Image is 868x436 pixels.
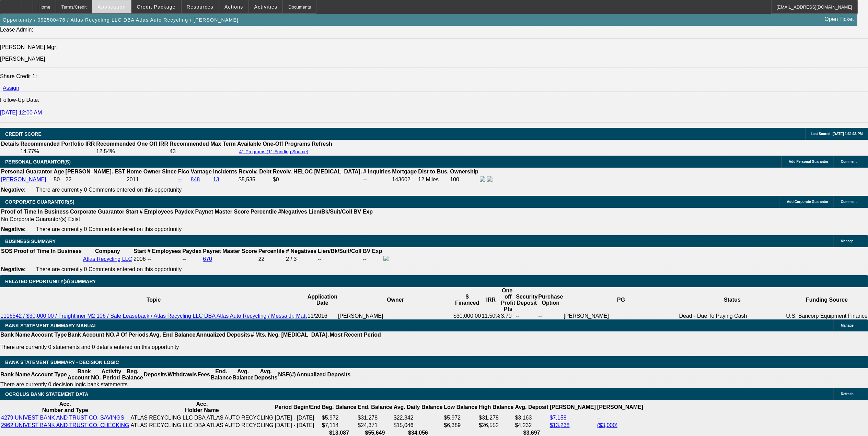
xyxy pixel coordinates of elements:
[3,85,19,91] a: Assign
[169,148,236,155] td: 43
[841,160,857,163] span: Comment
[70,209,124,215] b: Corporate Guarantor
[95,248,120,254] b: Company
[130,401,274,414] th: Acc. Holder Name
[286,248,316,254] b: # Negatives
[786,313,868,319] td: U.S. Bancorp Equipment Finance
[133,255,146,263] td: 2006
[126,209,138,215] b: Start
[515,401,549,414] th: Avg. Deposit
[487,176,493,182] img: linkedin-icon.png
[67,368,101,381] th: Bank Account NO.
[203,248,257,254] b: Paynet Master Score
[322,401,357,414] th: Beg. Balance
[254,4,278,10] span: Activities
[219,0,248,13] button: Actions
[363,248,382,254] b: BV Exp
[296,368,351,381] th: Annualized Deposits
[96,141,169,147] th: Recommended One Off IRR
[1,401,129,414] th: Acc. Number and Type
[393,414,443,421] td: $22,342
[841,392,854,396] span: Refresh
[538,313,564,319] td: --
[1,226,26,232] b: Negative:
[501,313,516,319] td: 3.70
[182,0,219,13] button: Resources
[275,401,321,414] th: Period Begin/End
[383,256,389,261] img: facebook-icon.png
[14,248,82,255] th: Proof of Time In Business
[96,148,169,155] td: 12.54%
[143,368,167,381] th: Deposits
[149,331,196,338] th: Avg. End Balance
[481,287,500,313] th: IRR
[501,287,516,313] th: One-off Profit Pts
[841,200,857,204] span: Comment
[1,422,129,428] a: 2962 UNIVEST BANK AND TRUST CO. CHECKING
[224,4,243,10] span: Actions
[329,331,381,338] th: Most Recent Period
[251,331,329,338] th: # Mts. Neg. [MEDICAL_DATA].
[273,176,362,183] td: $0
[67,331,116,338] th: Bank Account NO.
[538,287,564,313] th: Purchase Option
[237,141,311,147] th: Available One-Off Programs
[5,199,74,205] span: CORPORATE GUARANTOR(S)
[307,313,338,319] td: 11/2016
[130,414,274,421] td: ATLAS RECYCLING LLC DBA ATLAS AUTO RECYCLING
[418,169,449,174] b: Dist to Bus.
[357,401,392,414] th: End. Balance
[550,422,570,428] a: $13,238
[550,415,567,421] a: $7,158
[249,0,283,13] button: Activities
[116,331,149,338] th: # Of Periods
[203,256,212,262] a: 670
[239,169,271,174] b: Revolv. Debt
[5,391,88,397] span: OCROLUS BANK STATEMENT DATA
[53,176,64,183] td: 50
[5,131,42,137] span: CREDIT SCORE
[307,287,338,313] th: Application Date
[318,248,361,254] b: Lien/Bk/Suit/Coll
[251,209,277,215] b: Percentile
[481,313,500,319] td: 11.50%
[317,255,362,263] td: --
[54,169,64,174] b: Age
[36,266,182,272] span: There are currently 0 Comments entered on this opportunity
[237,149,311,155] button: 41 Programs (11 Funding Source)
[418,176,449,183] td: 12 Miles
[450,169,478,174] b: Ownership
[841,239,854,243] span: Manage
[238,176,272,183] td: $5,535
[480,176,485,182] img: facebook-icon.png
[134,248,146,254] b: Start
[357,414,392,421] td: $31,278
[36,187,182,193] span: There are currently 0 Comments entered on this opportunity
[1,248,13,255] th: SOS
[213,169,237,174] b: Incidents
[232,368,254,381] th: Avg. Balance
[1,266,26,272] b: Negative:
[450,176,479,183] td: 100
[516,287,538,313] th: Security Deposit
[1,187,26,193] b: Negative:
[787,200,829,204] span: Add Corporate Guarantor
[338,287,453,313] th: Owner
[811,132,863,136] span: Last Scored: [DATE] 1:31:33 PM
[3,17,239,23] span: Opportunity / 092500476 / Atlas Recycling LLC DBA Atlas Auto Recycling / [PERSON_NAME]
[140,209,173,215] b: # Employees
[392,176,417,183] td: 143602
[478,422,514,429] td: $26,552
[31,368,67,381] th: Account Type
[786,287,868,313] th: Funding Source
[478,414,514,421] td: $31,278
[20,141,95,147] th: Recommended Portfolio IRR
[5,323,97,328] span: BANK STATEMENT SUMMARY-MANUAL
[453,287,481,313] th: $ Financed
[182,255,202,263] td: --
[169,141,236,147] th: Recommended Max Term
[309,209,352,215] b: Lien/Bk/Suit/Coll
[278,368,296,381] th: NSF(#)
[322,422,357,429] td: $7,114
[1,208,69,215] th: Proof of Time In Business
